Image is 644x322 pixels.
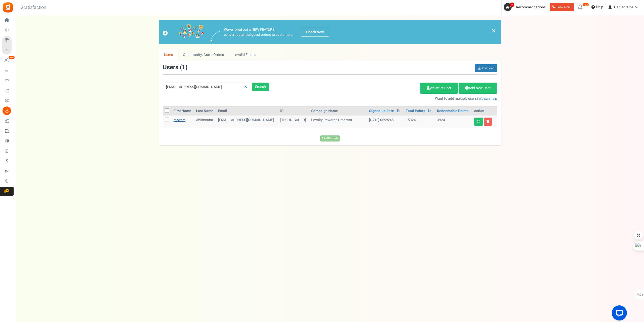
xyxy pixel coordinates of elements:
[309,116,367,128] td: Loyalty Rewards Program
[369,109,394,114] a: Signed-up Date
[589,3,605,11] a: Help
[478,96,497,101] a: We can help
[163,24,204,40] img: images
[435,116,472,128] td: 3924
[614,5,633,10] span: Ganjagrams
[278,106,309,116] th: IP
[15,3,52,13] h3: Gratisfaction
[242,83,250,91] a: Reset
[159,49,178,60] a: Users
[163,64,187,71] h3: Users ( )
[278,116,309,128] td: [TECHNICAL_ID]
[211,31,220,42] img: images
[550,3,574,11] a: Book a call
[404,116,435,128] td: 15324
[301,28,329,37] a: Check Now
[477,120,480,123] i: View details
[437,109,468,114] a: Redeemable Points
[492,28,496,34] a: ×
[367,116,404,128] td: [DATE] 05:25:45
[174,118,185,122] a: Macram
[229,49,261,60] a: Invalid Emails
[194,116,216,128] td: Abilmouna
[504,3,548,11] a: 2 Recommendations
[595,5,603,10] span: Help
[309,106,367,116] th: Campaign Name
[475,64,497,72] a: Download
[636,290,643,300] span: FAQs
[472,106,497,116] th: Action
[516,5,546,10] span: Recommendations
[252,83,269,91] div: Search
[178,49,229,60] a: Opportunity: Guest Orders
[277,96,497,101] p: Want to add multiple users?
[182,63,185,72] span: 1
[8,56,15,59] em: New
[2,2,14,13] img: Gratisfaction
[216,106,278,116] th: Email
[163,83,252,91] input: Search by email or name
[172,106,194,116] th: First Name
[582,3,589,7] em: New
[406,109,425,114] a: Total Points
[194,106,216,116] th: Last Name
[216,116,278,128] td: customer
[510,2,514,7] span: 2
[420,83,458,94] a: Whitelist User
[2,56,14,65] a: New
[459,83,497,94] a: Add New User
[224,27,293,37] p: We've rolled out a NEW FEATURE! convert potential guest orders to customers.
[487,120,489,123] i: Delete user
